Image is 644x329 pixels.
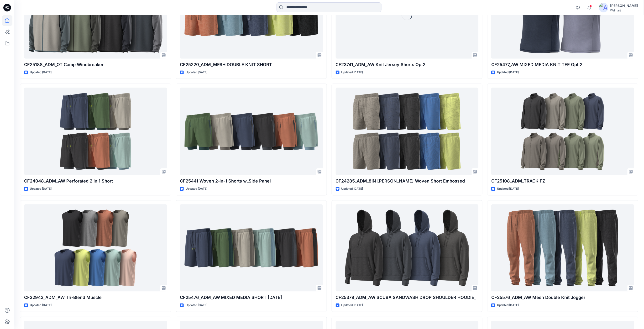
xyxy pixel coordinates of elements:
[30,186,52,191] p: Updated [DATE]
[336,294,479,301] p: CF25379_ADM_AW SCUBA SANDWASH DROP SHOULDER HOODIE_
[491,294,634,301] p: CF25576_ADM_AW Mesh Double Knit Jogger
[497,186,519,191] p: Updated [DATE]
[497,303,519,308] p: Updated [DATE]
[180,178,323,184] p: CF25441 Woven 2-in-1 Shorts w_Side Panel
[336,88,479,175] a: CF24285_ADM_8IN AW OPP Woven Short Embossed
[341,186,363,191] p: Updated [DATE]
[30,303,52,308] p: Updated [DATE]
[186,186,207,191] p: Updated [DATE]
[341,303,363,308] p: Updated [DATE]
[24,204,167,292] a: CF22943_ADM_AW Tri-Blend Muscle
[599,3,608,12] img: avatar
[186,70,207,75] p: Updated [DATE]
[491,204,634,292] a: CF25576_ADM_AW Mesh Double Knit Jogger
[610,3,638,9] div: [PERSON_NAME]
[24,61,167,68] p: CF25188_ADM_OT Camp Windbreaker
[336,204,479,292] a: CF25379_ADM_AW SCUBA SANDWASH DROP SHOULDER HOODIE_
[491,61,634,68] p: CF25477_AW MIXED MEDIA KNIT TEE Opt.2
[186,303,207,308] p: Updated [DATE]
[180,61,323,68] p: CF25220_ADM_MESH DOUBLE KNIT SHORT
[30,70,52,75] p: Updated [DATE]
[497,70,519,75] p: Updated [DATE]
[336,61,479,68] p: CF23741_ADM_AW Knit Jersey Shorts Opt2
[610,9,638,12] div: Walmart
[491,178,634,184] p: CF25108_ADM_TRACK FZ
[180,88,323,175] a: CF25441 Woven 2-in-1 Shorts w_Side Panel
[341,70,363,75] p: Updated [DATE]
[336,178,479,184] p: CF24285_ADM_8IN [PERSON_NAME] Woven Short Embossed
[180,294,323,301] p: CF25476_ADM_AW MIXED MEDIA SHORT [DATE]
[24,294,167,301] p: CF22943_ADM_AW Tri-Blend Muscle
[180,204,323,292] a: CF25476_ADM_AW MIXED MEDIA SHORT 15APR25
[24,178,167,184] p: CF24048_ADM_AW Perforated 2 in 1 Short
[24,88,167,175] a: CF24048_ADM_AW Perforated 2 in 1 Short
[491,88,634,175] a: CF25108_ADM_TRACK FZ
